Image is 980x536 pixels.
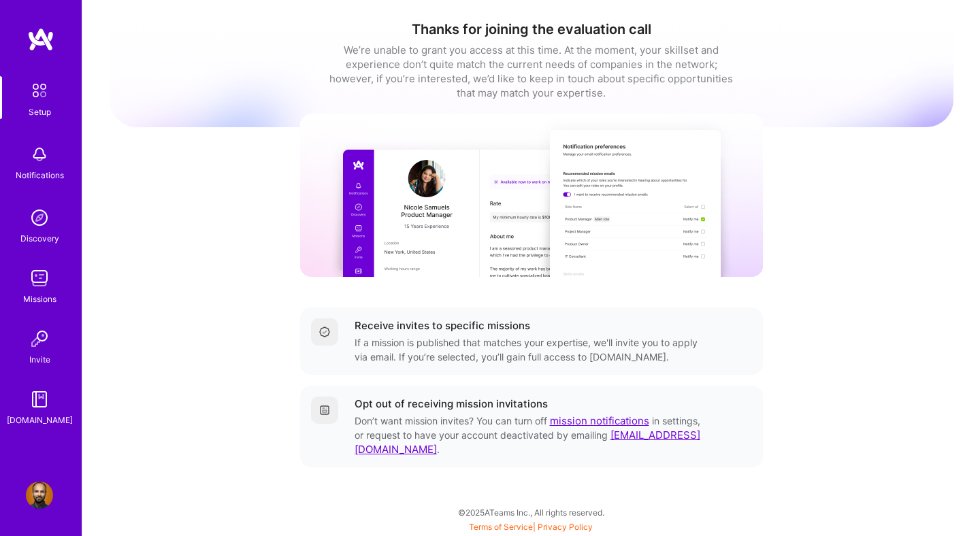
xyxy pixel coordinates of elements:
[26,482,53,509] img: User Avatar
[538,522,593,532] a: Privacy Policy
[355,318,530,333] div: Receive invites to specific missions
[327,43,736,100] div: We’re unable to grant you access at this time. At the moment, your skillset and experience don’t ...
[16,168,64,182] div: Notifications
[355,397,548,411] div: Opt out of receiving mission invitations
[26,141,53,168] img: bell
[26,325,53,352] img: Invite
[319,326,330,337] img: Completed
[550,414,649,427] a: mission notifications
[110,21,953,37] h1: Thanks for joining the evaluation call
[26,204,53,231] img: discovery
[319,405,330,416] img: Getting started
[7,413,73,427] div: [DOMAIN_NAME]
[25,76,54,105] img: setup
[27,27,54,52] img: logo
[20,231,59,246] div: Discovery
[26,386,53,413] img: guide book
[469,522,533,532] a: Terms of Service
[355,414,703,456] div: Don’t want mission invites? You can turn off in settings, or request to have your account deactiv...
[22,482,56,509] a: User Avatar
[29,105,51,119] div: Setup
[23,292,56,306] div: Missions
[82,495,980,529] div: © 2025 ATeams Inc., All rights reserved.
[26,265,53,292] img: teamwork
[29,352,50,367] div: Invite
[300,114,763,277] img: curated missions
[469,522,593,532] span: |
[355,335,703,364] div: If a mission is published that matches your expertise, we'll invite you to apply via email. If yo...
